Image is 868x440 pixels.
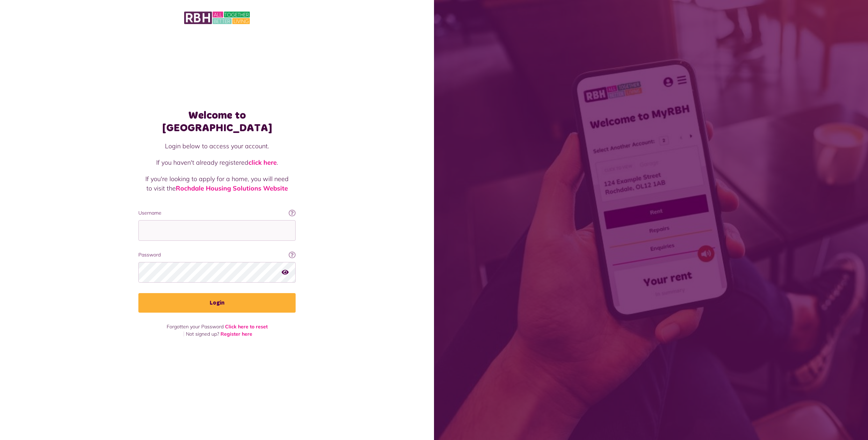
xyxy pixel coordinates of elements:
[176,184,288,192] a: Rochdale Housing Solutions Website
[184,10,250,25] img: MyRBH
[186,331,219,337] span: Not signed up?
[145,174,289,193] p: If you're looking to apply for a home, you will need to visit the
[138,209,296,217] label: Username
[138,109,296,134] h1: Welcome to [GEOGRAPHIC_DATA]
[145,158,289,167] p: If you haven't already registered .
[138,293,296,313] button: Login
[145,141,289,151] p: Login below to access your account.
[225,323,268,330] a: Click here to reset
[220,331,252,337] a: Register here
[167,323,224,330] span: Forgotten your Password
[138,251,296,259] label: Password
[248,158,277,166] a: click here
